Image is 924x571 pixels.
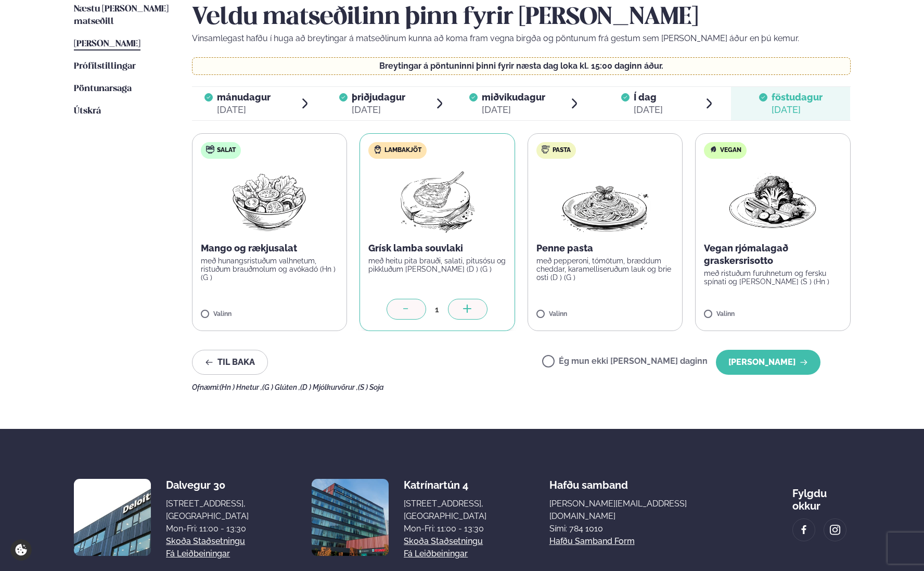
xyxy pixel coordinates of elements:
[262,383,300,391] span: (G ) Glúten ,
[202,62,840,70] p: Breytingar á pöntuninni þinni fyrir næsta dag loka kl. 15:00 daginn áður.
[220,383,262,391] span: (Hn ) Hnetur ,
[312,479,389,556] img: image alt
[10,539,32,561] a: Cookie settings
[798,524,810,536] img: image alt
[792,479,850,512] div: Fylgdu okkur
[709,145,717,154] img: Vegan.svg
[192,3,851,32] h2: Veldu matseðilinn þinn fyrir [PERSON_NAME]
[536,242,674,255] p: Penne pasta
[549,535,635,548] a: Hafðu samband form
[166,498,249,523] div: [STREET_ADDRESS], [GEOGRAPHIC_DATA]
[720,146,741,155] span: Vegan
[192,383,851,391] div: Ofnæmi:
[549,471,628,491] span: Hafðu samband
[166,523,249,535] div: Mon-Fri: 11:00 - 13:30
[549,523,730,535] p: Sími: 784 1010
[793,519,815,541] a: image alt
[704,242,842,267] p: Vegan rjómalagað graskersrisotto
[404,548,468,560] a: Fá leiðbeiningar
[727,167,818,234] img: Vegan.png
[358,383,384,391] span: (S ) Soja
[166,535,245,548] a: Skoða staðsetningu
[201,257,339,282] p: með hunangsristuðum valhnetum, ristuðum brauðmolum og avókadó (Hn ) (G )
[74,62,136,71] span: Prófílstillingar
[74,60,136,73] a: Prófílstillingar
[482,104,545,116] div: [DATE]
[368,257,506,273] p: með heitu pita brauði, salati, pitusósu og pikkluðum [PERSON_NAME] (D ) (G )
[74,38,140,50] a: [PERSON_NAME]
[404,523,486,535] div: Mon-Fri: 11:00 - 13:30
[166,548,230,560] a: Fá leiðbeiningar
[74,3,171,28] a: Næstu [PERSON_NAME] matseðill
[384,146,421,155] span: Lambakjöt
[74,83,132,95] a: Pöntunarsaga
[549,498,730,523] a: [PERSON_NAME][EMAIL_ADDRESS][DOMAIN_NAME]
[217,92,271,103] span: mánudagur
[824,519,846,541] a: image alt
[192,350,268,375] button: Til baka
[404,535,483,548] a: Skoða staðsetningu
[352,104,405,116] div: [DATE]
[553,146,571,155] span: Pasta
[772,92,823,103] span: föstudagur
[374,145,382,154] img: Lamb.svg
[74,479,151,556] img: image alt
[634,104,663,116] div: [DATE]
[74,107,101,116] span: Útskrá
[352,92,405,103] span: þriðjudagur
[223,167,315,234] img: Salad.png
[74,40,140,48] span: [PERSON_NAME]
[829,524,841,536] img: image alt
[217,104,271,116] div: [DATE]
[201,242,339,255] p: Mango og rækjusalat
[74,84,132,93] span: Pöntunarsaga
[391,167,483,234] img: Lamb-Meat.png
[368,242,506,255] p: Grísk lamba souvlaki
[217,146,236,155] span: Salat
[482,92,545,103] span: miðvikudagur
[74,105,101,118] a: Útskrá
[542,145,550,154] img: pasta.svg
[404,479,486,491] div: Katrínartún 4
[559,167,651,234] img: Spagetti.png
[300,383,358,391] span: (D ) Mjólkurvörur ,
[536,257,674,282] p: með pepperoni, tómötum, bræddum cheddar, karamelliseruðum lauk og brie osti (D ) (G )
[704,269,842,286] p: með ristuðum furuhnetum og fersku spínati og [PERSON_NAME] (S ) (Hn )
[426,303,448,315] div: 1
[772,104,823,116] div: [DATE]
[404,498,486,523] div: [STREET_ADDRESS], [GEOGRAPHIC_DATA]
[634,91,663,104] span: Í dag
[192,32,851,45] p: Vinsamlegast hafðu í huga að breytingar á matseðlinum kunna að koma fram vegna birgða og pöntunum...
[74,5,169,26] span: Næstu [PERSON_NAME] matseðill
[206,145,214,154] img: salad.svg
[716,350,820,375] button: [PERSON_NAME]
[166,479,249,491] div: Dalvegur 30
